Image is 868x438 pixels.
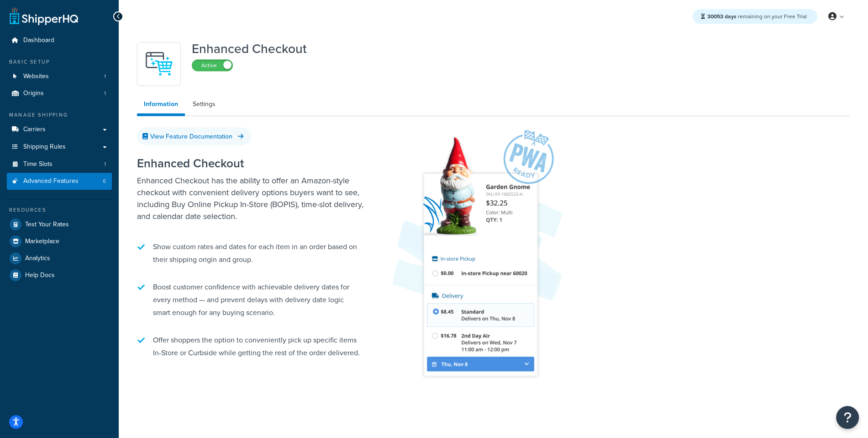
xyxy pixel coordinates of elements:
span: Shipping Rules [23,143,66,151]
span: 1 [104,90,106,97]
span: 1 [104,73,106,80]
li: Time Slots [7,156,112,173]
span: Dashboard [23,37,54,44]
li: Origins [7,85,112,102]
a: Advanced Features6 [7,173,112,190]
li: Offer shoppers the option to conveniently pick up specific items In-Store or Curbside while getti... [137,329,365,364]
a: Test Your Rates [7,216,112,233]
span: Carriers [23,126,46,134]
li: Advanced Features [7,173,112,190]
div: Resources [7,206,112,214]
div: Basic Setup [7,58,112,66]
span: 6 [103,177,106,185]
a: Shipping Rules [7,139,112,155]
li: Boost customer confidence with achievable delivery dates for every method — and prevent delays wi... [137,276,365,324]
label: Active [192,60,232,71]
div: Manage Shipping [7,111,112,119]
h2: Enhanced Checkout [137,157,365,170]
span: remaining on your Free Trial [707,12,807,21]
h1: Enhanced Checkout [192,42,307,56]
img: RgAAAABJRU5ErkJggg== [143,48,175,80]
a: View Feature Documentation [137,128,251,145]
a: Carriers [7,121,112,138]
li: Websites [7,68,112,85]
a: Origins1 [7,85,112,102]
span: Origins [23,90,44,97]
img: Enhanced Checkout [393,129,563,380]
a: Time Slots1 [7,156,112,173]
span: Marketplace [25,238,59,246]
span: Analytics [25,255,50,262]
span: 1 [104,160,106,168]
a: Marketplace [7,233,112,250]
p: Enhanced Checkout has the ability to offer an Amazon-style checkout with convenient delivery opti... [137,175,365,222]
a: Websites1 [7,68,112,85]
span: Help Docs [25,272,55,279]
a: Dashboard [7,32,112,49]
button: Open Resource Center [836,406,859,429]
a: Information [137,95,185,116]
span: Advanced Features [23,177,79,185]
li: Show custom rates and dates for each item in an order based on their shipping origin and group. [137,236,365,271]
a: Help Docs [7,267,112,283]
a: Settings [186,95,222,113]
span: Time Slots [23,160,53,168]
strong: 30053 days [707,12,736,21]
a: Analytics [7,250,112,267]
span: Test Your Rates [25,221,69,229]
span: Websites [23,73,49,80]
